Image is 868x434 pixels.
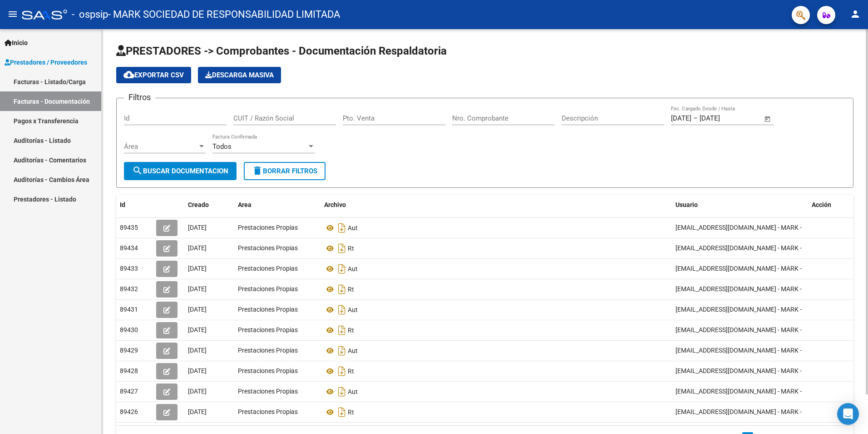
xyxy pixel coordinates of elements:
[676,388,802,395] span: [EMAIL_ADDRESS][DOMAIN_NAME] - MARK -
[198,67,281,83] app-download-masive: Descarga masiva de comprobantes (adjuntos)
[324,201,346,208] span: Archivo
[348,245,354,252] span: Rt
[7,9,18,20] mat-icon: menu
[120,244,138,252] span: 89434
[238,326,298,333] span: Prestaciones Propias
[132,167,228,175] span: Buscar Documentacion
[348,347,358,354] span: Aut
[120,367,138,374] span: 89428
[188,265,207,272] span: [DATE]
[5,57,87,67] span: Prestadores / Proveedores
[348,306,358,313] span: Aut
[763,114,773,124] button: Open calendar
[188,367,207,374] span: [DATE]
[676,367,802,374] span: [EMAIL_ADDRESS][DOMAIN_NAME] - MARK -
[676,306,802,313] span: [EMAIL_ADDRESS][DOMAIN_NAME] - MARK -
[198,67,281,83] button: Descarga Masiva
[132,165,143,176] mat-icon: search
[116,45,447,57] span: PRESTADORES -> Comprobantes - Documentación Respaldatoria
[238,244,298,252] span: Prestaciones Propias
[120,388,138,395] span: 89427
[124,142,197,151] span: Área
[188,408,207,415] span: [DATE]
[120,265,138,272] span: 89433
[238,408,298,415] span: Prestaciones Propias
[336,384,348,399] i: Descargar documento
[238,367,298,374] span: Prestaciones Propias
[336,221,348,235] i: Descargar documento
[188,326,207,333] span: [DATE]
[188,306,207,313] span: [DATE]
[837,403,859,425] div: Open Intercom Messenger
[336,323,348,338] i: Descargar documento
[124,91,155,104] h3: Filtros
[252,165,263,176] mat-icon: delete
[348,224,358,232] span: Aut
[188,244,207,252] span: [DATE]
[336,303,348,317] i: Descargar documento
[120,201,125,208] span: Id
[238,347,298,354] span: Prestaciones Propias
[116,195,153,215] datatable-header-cell: Id
[348,327,354,334] span: Rt
[120,306,138,313] span: 89431
[188,388,207,395] span: [DATE]
[123,71,184,79] span: Exportar CSV
[188,347,207,354] span: [DATE]
[676,408,802,415] span: [EMAIL_ADDRESS][DOMAIN_NAME] - MARK -
[212,142,232,151] span: Todos
[238,388,298,395] span: Prestaciones Propias
[676,347,802,354] span: [EMAIL_ADDRESS][DOMAIN_NAME] - MARK -
[244,162,325,180] button: Borrar Filtros
[676,224,802,231] span: [EMAIL_ADDRESS][DOMAIN_NAME] - MARK -
[671,114,691,122] input: Fecha inicio
[348,286,354,293] span: Rt
[348,265,358,273] span: Aut
[120,326,138,333] span: 89430
[252,167,317,175] span: Borrar Filtros
[120,285,138,293] span: 89432
[336,405,348,419] i: Descargar documento
[808,195,853,215] datatable-header-cell: Acción
[120,224,138,231] span: 89435
[120,347,138,354] span: 89429
[850,9,861,20] mat-icon: person
[205,71,274,79] span: Descarga Masiva
[676,326,802,333] span: [EMAIL_ADDRESS][DOMAIN_NAME] - MARK -
[672,195,808,215] datatable-header-cell: Usuario
[676,201,698,208] span: Usuario
[120,408,138,415] span: 89426
[124,162,237,180] button: Buscar Documentacion
[72,5,108,25] span: - ospsip
[336,343,348,358] i: Descargar documento
[238,201,252,208] span: Area
[184,195,234,215] datatable-header-cell: Creado
[676,244,802,252] span: [EMAIL_ADDRESS][DOMAIN_NAME] - MARK -
[321,195,672,215] datatable-header-cell: Archivo
[123,69,134,80] mat-icon: cloud_download
[348,409,354,416] span: Rt
[348,388,358,395] span: Aut
[238,285,298,293] span: Prestaciones Propias
[238,306,298,313] span: Prestaciones Propias
[812,201,831,208] span: Acción
[108,5,340,25] span: - MARK SOCIEDAD DE RESPONSABILIDAD LIMITADA
[693,114,698,122] span: –
[676,265,802,272] span: [EMAIL_ADDRESS][DOMAIN_NAME] - MARK -
[5,38,28,48] span: Inicio
[348,368,354,375] span: Rt
[238,265,298,272] span: Prestaciones Propias
[188,285,207,293] span: [DATE]
[676,285,802,293] span: [EMAIL_ADDRESS][DOMAIN_NAME] - MARK -
[234,195,321,215] datatable-header-cell: Area
[336,282,348,297] i: Descargar documento
[336,241,348,256] i: Descargar documento
[336,262,348,276] i: Descargar documento
[238,224,298,231] span: Prestaciones Propias
[700,114,744,122] input: Fecha fin
[336,364,348,378] i: Descargar documento
[116,67,191,83] button: Exportar CSV
[188,201,209,208] span: Creado
[188,224,207,231] span: [DATE]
